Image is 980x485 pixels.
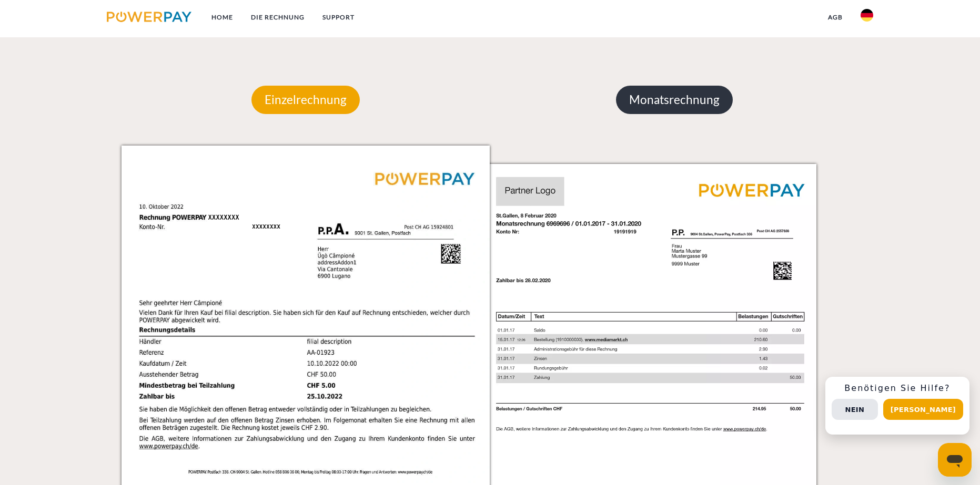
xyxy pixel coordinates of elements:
[832,383,963,394] h3: Benötigen Sie Hilfe?
[616,86,733,114] p: Monatsrechnung
[832,399,878,420] button: Nein
[819,8,852,27] a: agb
[203,8,242,27] a: Home
[251,86,360,114] p: Einzelrechnung
[861,9,873,22] img: de
[107,12,191,22] img: logo-powerpay.svg
[314,8,363,27] a: SUPPORT
[883,399,963,420] button: [PERSON_NAME]
[938,443,972,477] iframe: Schaltfläche zum Öffnen des Messaging-Fensters
[825,377,969,435] div: Schnellhilfe
[242,8,314,27] a: DIE RECHNUNG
